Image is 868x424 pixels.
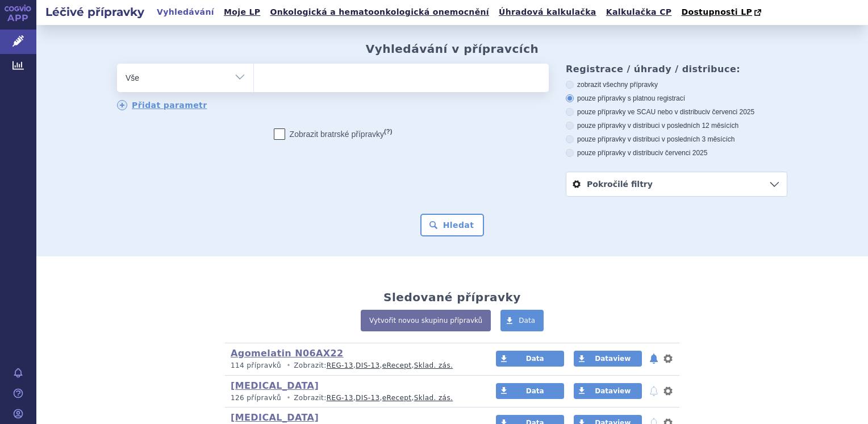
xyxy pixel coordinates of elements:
[283,361,294,371] i: •
[356,361,379,369] a: DIS-13
[496,351,564,367] a: Data
[495,5,600,20] a: Úhradová kalkulačka
[383,290,521,304] h2: Sledované přípravky
[662,352,674,365] button: nastavení
[117,100,207,110] a: Přidat parametr
[566,107,787,117] label: pouze přípravky ve SCAU nebo v distribuci
[414,361,453,369] a: Sklad. zás.
[231,361,281,369] span: 114 přípravků
[327,361,353,369] a: REG-13
[603,5,675,20] a: Kalkulačka CP
[266,5,493,20] a: Onkologická a hematoonkologická onemocnění
[414,394,453,402] a: Sklad. zás.
[566,121,787,130] label: pouze přípravky v distribuci v posledních 12 měsících
[496,383,564,399] a: Data
[153,5,218,20] a: Vyhledávání
[566,64,787,74] h3: Registrace / úhrady / distribuce:
[231,394,281,402] span: 126 přípravků
[707,108,754,116] span: v červenci 2025
[283,393,294,403] i: •
[231,393,474,403] p: Zobrazit: , , ,
[361,310,491,331] a: Vytvořit novou skupinu přípravků
[648,352,660,365] button: notifikace
[274,128,393,140] label: Zobrazit bratrské přípravky
[231,412,319,423] a: [MEDICAL_DATA]
[566,80,787,89] label: zobrazit všechny přípravky
[220,5,264,20] a: Moje LP
[660,149,707,157] span: v červenci 2025
[519,317,535,325] span: Data
[566,94,787,103] label: pouze přípravky s platnou registrací
[420,214,485,236] button: Hledat
[566,135,787,144] label: pouze přípravky v distribuci v posledních 3 měsících
[231,380,319,391] a: [MEDICAL_DATA]
[36,4,153,20] h2: Léčivé přípravky
[327,394,353,402] a: REG-13
[526,387,544,395] span: Data
[500,310,544,331] a: Data
[595,387,631,395] span: Dataview
[231,361,474,371] p: Zobrazit: , , ,
[574,351,642,367] a: Dataview
[356,394,379,402] a: DIS-13
[384,128,392,135] abbr: (?)
[595,355,631,363] span: Dataview
[366,42,539,56] h2: Vyhledávání v přípravcích
[382,394,412,402] a: eRecept
[382,361,412,369] a: eRecept
[566,172,787,196] a: Pokročilé filtry
[681,7,752,16] span: Dostupnosti LP
[678,5,767,20] a: Dostupnosti LP
[574,383,642,399] a: Dataview
[231,348,344,359] a: Agomelatin N06AX22
[526,355,544,363] span: Data
[566,148,787,157] label: pouze přípravky v distribuci
[648,384,660,398] button: notifikace
[662,384,674,398] button: nastavení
